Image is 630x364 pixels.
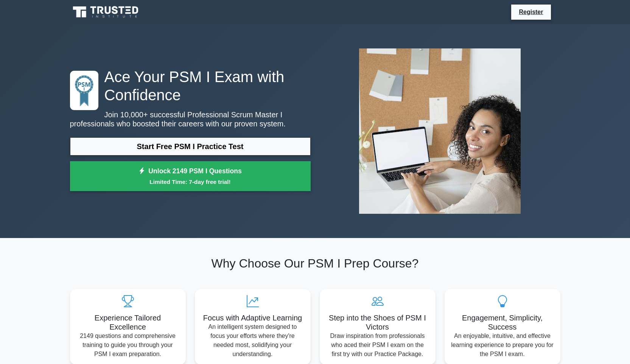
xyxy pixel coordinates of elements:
[201,313,305,322] h5: Focus with Adaptive Learning
[70,68,311,104] h1: Ace Your PSM I Exam with Confidence
[70,137,311,156] a: Start Free PSM I Practice Test
[70,110,311,128] p: Join 10,000+ successful Professional Scrum Master I professionals who boosted their careers with ...
[70,161,311,191] a: Unlock 2149 PSM I QuestionsLimited Time: 7-day free trial!
[326,331,429,359] p: Draw inspiration from professionals who aced their PSM I exam on the first try with our Practice ...
[79,177,301,186] small: Limited Time: 7-day free trial!
[451,331,554,359] p: An enjoyable, intuitive, and effective learning experience to prepare you for the PSM I exam.
[76,313,180,331] h5: Experience Tailored Excellence
[70,256,560,271] h2: Why Choose Our PSM I Prep Course?
[451,313,554,331] h5: Engagement, Simplicity, Success
[201,322,305,359] p: An intelligent system designed to focus your efforts where they're needed most, solidifying your ...
[514,7,548,17] a: Register
[76,331,180,359] p: 2149 questions and comprehensive training to guide you through your PSM I exam preparation.
[326,313,429,331] h5: Step into the Shoes of PSM I Victors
